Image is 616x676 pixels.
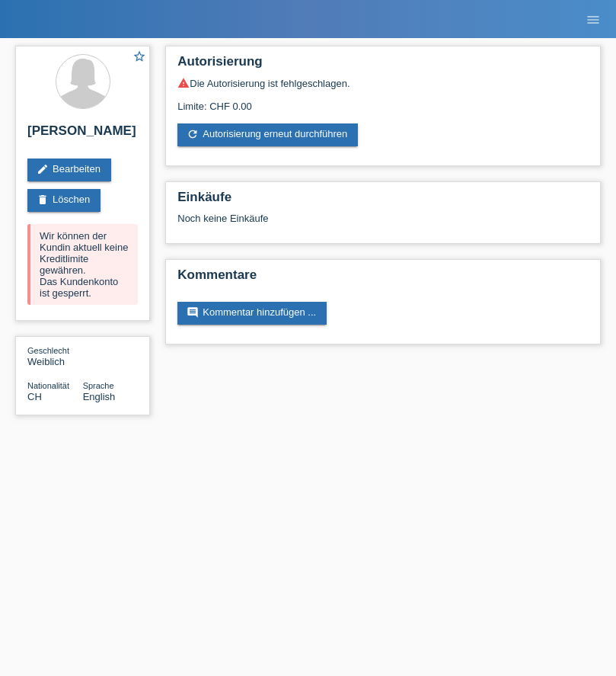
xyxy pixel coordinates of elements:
span: English [83,391,116,402]
i: menu [586,12,601,27]
div: Wir können der Kundin aktuell keine Kreditlimite gewähren. Das Kundenkonto ist gesperrt. [27,224,138,305]
i: warning [177,77,190,89]
a: refreshAutorisierung erneut durchführen [177,123,358,146]
i: delete [37,194,49,206]
i: comment [187,306,199,319]
span: Geschlecht [27,346,69,355]
a: commentKommentar hinzufügen ... [177,302,327,325]
a: editBearbeiten [27,159,111,181]
h2: Kommentare [177,268,589,290]
div: Noch keine Einkäufe [177,213,589,235]
i: star_border [132,50,146,63]
span: Nationalität [27,381,69,390]
div: Die Autorisierung ist fehlgeschlagen. [177,77,589,89]
a: star_border [132,50,146,66]
i: refresh [187,128,199,140]
i: edit [37,163,49,175]
h2: Einkäufe [177,190,589,213]
a: deleteLöschen [27,189,101,212]
h2: Autorisierung [177,54,589,77]
div: Limite: CHF 0.00 [177,89,589,112]
span: Schweiz [27,391,42,402]
span: Sprache [83,381,114,390]
h2: [PERSON_NAME] [27,123,138,146]
a: menu [578,14,608,24]
div: Weiblich [27,344,83,367]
